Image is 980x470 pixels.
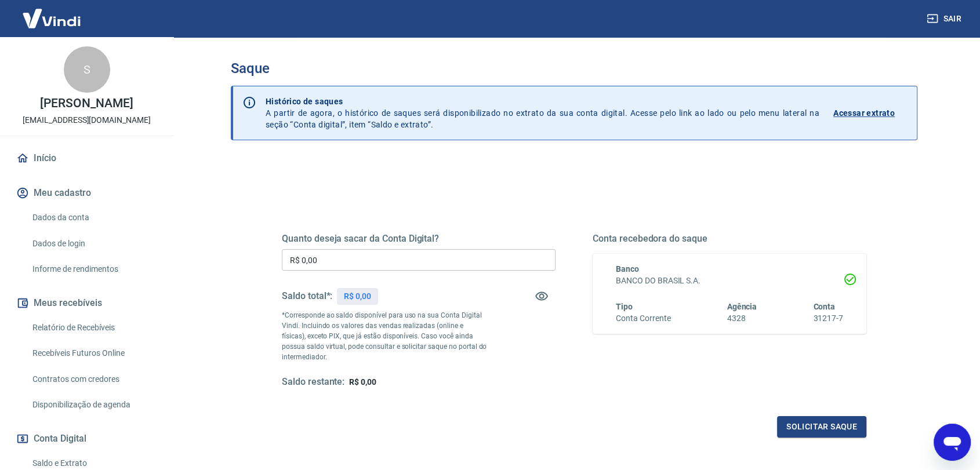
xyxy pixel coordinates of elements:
[40,97,133,110] p: [PERSON_NAME]
[616,302,633,311] span: Tipo
[28,232,159,256] a: Dados de login
[616,312,670,325] h6: Conta Corrente
[349,377,376,387] span: R$ 0,00
[28,257,159,281] a: Informe de rendimentos
[28,206,159,229] a: Dados da conta
[833,96,908,130] a: Acessar extrato
[833,107,895,119] p: Acessar extrato
[266,96,819,107] p: Histórico de saques
[924,8,966,30] button: Sair
[23,114,151,126] p: [EMAIL_ADDRESS][DOMAIN_NAME]
[616,275,843,287] h6: BANCO DO BRASIL S.A.
[282,376,344,388] h5: Saldo restante:
[14,180,159,206] button: Meu cadastro
[64,46,110,93] div: S
[813,312,843,325] h6: 31217-7
[934,424,971,461] iframe: Botão para abrir a janela de mensagens
[28,316,159,340] a: Relatório de Recebíveis
[727,312,757,325] h6: 4328
[727,302,757,311] span: Agência
[231,60,917,76] h3: Saque
[282,310,487,362] p: *Corresponde ao saldo disponível para uso na sua Conta Digital Vindi. Incluindo os valores das ve...
[282,233,556,245] h5: Quanto deseja sacar da Conta Digital?
[344,290,371,303] p: R$ 0,00
[14,1,89,36] img: Vindi
[282,290,332,302] h5: Saldo total*:
[14,145,159,171] a: Início
[813,302,835,311] span: Conta
[266,96,819,130] p: A partir de agora, o histórico de saques será disponibilizado no extrato da sua conta digital. Ac...
[28,393,159,417] a: Disponibilização de agenda
[28,341,159,365] a: Recebíveis Futuros Online
[28,367,159,391] a: Contratos com credores
[14,426,159,451] button: Conta Digital
[14,290,159,316] button: Meus recebíveis
[593,233,866,245] h5: Conta recebedora do saque
[777,416,866,438] button: Solicitar saque
[616,264,639,274] span: Banco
